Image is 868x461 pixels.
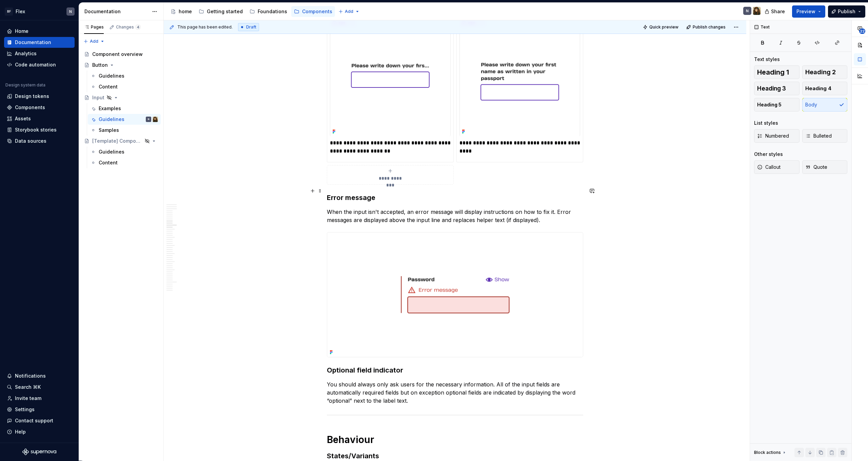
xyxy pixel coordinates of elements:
a: Home [4,26,75,37]
a: Guidelines [88,71,161,81]
button: Search ⌘K [4,382,75,393]
button: BFFlexN [1,4,77,19]
div: Guidelines [99,148,124,155]
button: Notifications [4,370,75,381]
div: Block actions [754,450,781,455]
div: Getting started [207,8,243,15]
span: Numbered [757,133,789,139]
span: Heading 3 [757,85,786,92]
div: Pages [84,24,104,30]
button: Preview [792,5,825,18]
a: Component overview [81,49,161,60]
button: Heading 5 [754,98,800,112]
a: Content [88,157,161,168]
button: Numbered [754,129,800,143]
span: 4 [135,24,141,30]
span: Draft [246,24,256,30]
div: Help [15,428,26,435]
span: Quick preview [649,24,678,30]
div: Design system data [5,82,45,88]
button: Help [4,426,75,437]
span: Publish changes [693,24,726,30]
h3: Optional field indicator [327,365,583,375]
span: Quote [805,164,827,171]
h3: Error message [327,193,583,202]
p: When the input isn't accepted, an error message will display instructions on how to fix it. Error... [327,208,583,224]
button: Add [336,7,362,16]
h1: Behaviour [327,434,583,446]
div: Flex [16,8,25,15]
button: Heading 4 [802,82,848,95]
button: Contact support [4,415,75,426]
div: Settings [15,406,35,413]
div: Other styles [754,151,783,158]
a: Getting started [196,6,245,17]
div: N [746,8,749,14]
a: Settings [4,404,75,415]
span: Heading 1 [757,69,789,76]
div: Input [92,94,104,101]
span: This page has been edited. [177,24,233,30]
div: Documentation [84,8,149,15]
span: Add [345,9,353,14]
a: Invite team [4,393,75,404]
div: Guidelines [99,73,124,79]
a: Analytics [4,48,75,59]
a: Code automation [4,59,75,70]
button: Add [81,37,107,46]
div: home [179,8,192,15]
a: Samples [88,125,161,136]
a: Content [88,81,161,92]
div: Components [15,104,45,111]
a: [Template] Component name [81,136,161,146]
div: Analytics [15,50,37,57]
button: Publish changes [684,22,729,32]
button: Quote [802,160,848,174]
button: Quick preview [641,22,682,32]
a: GuidelinesNSilke [88,114,161,125]
span: Preview [796,8,815,15]
div: Foundations [258,8,287,15]
div: List styles [754,120,778,126]
img: 2ae626b3-5156-41b4-bd94-2741d6464c0c.png [327,233,583,357]
div: Page tree [81,49,161,168]
div: Data sources [15,138,46,144]
a: Input [81,92,161,103]
span: Share [771,8,785,15]
div: Storybook stories [15,126,57,133]
img: Silke [153,117,158,122]
button: Callout [754,160,800,174]
div: Samples [99,127,119,134]
p: You should always only ask users for the necessary information. All of the input fields are autom... [327,380,583,405]
span: Callout [757,164,781,171]
span: Publish [838,8,855,15]
a: Guidelines [88,146,161,157]
span: Bulleted [805,133,832,139]
button: Heading 3 [754,82,800,95]
div: Guidelines [99,116,124,123]
a: Components [4,102,75,113]
a: Documentation [4,37,75,48]
div: Documentation [15,39,51,46]
div: [Template] Component name [92,138,142,144]
div: Page tree [168,5,335,18]
div: Design tokens [15,93,49,100]
button: Bulleted [802,129,848,143]
button: Heading 2 [802,65,848,79]
div: Content [99,159,118,166]
img: Silke [753,7,761,15]
a: Button [81,60,161,71]
h3: States/Variants [327,451,583,461]
div: BF [5,7,13,16]
a: Assets [4,113,75,124]
div: Invite team [15,395,41,402]
img: 4fc54bc7-74d7-4c36-af60-3b367c237232.png [459,31,580,136]
span: Heading 4 [805,85,831,92]
button: Publish [828,5,865,18]
div: Examples [99,105,121,112]
div: Contact support [15,417,53,424]
div: Block actions [754,448,787,457]
div: Home [15,28,28,35]
span: Add [90,39,98,44]
svg: Supernova Logo [22,448,56,455]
